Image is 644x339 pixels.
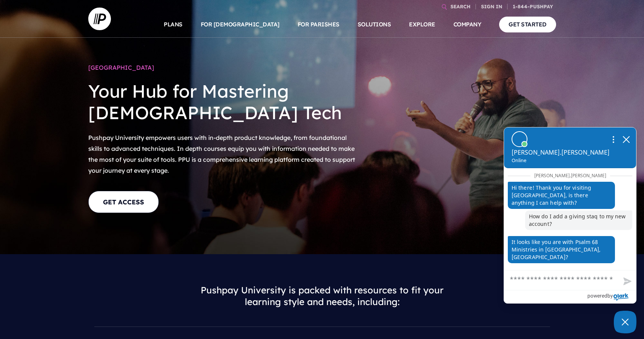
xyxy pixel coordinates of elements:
[587,291,607,301] span: powered
[88,134,355,174] span: Pushpay University empowers users with in-depth product knowledge, from foundational skills to ad...
[88,60,356,75] h1: [GEOGRAPHIC_DATA]
[607,291,613,301] span: by
[88,191,159,213] a: GET ACCESS
[499,17,556,32] a: GET STARTED
[620,134,632,144] button: close chatbox
[504,168,636,270] div: chat
[607,133,620,145] button: Open chat options menu
[190,278,454,314] h3: Pushpay University is packed with resources to fit your learning style and needs, including:
[512,157,610,164] p: Online
[88,75,356,129] h2: Your Hub for Mastering [DEMOGRAPHIC_DATA] Tech
[504,127,636,304] div: olark chatbox
[358,11,391,38] a: SOLUTIONS
[617,273,636,290] button: Send message
[525,210,632,230] p: How do I add a giving staq to my new account?
[614,311,636,333] button: Close Chatbox
[409,11,435,38] a: EXPLORE
[530,171,610,180] span: [PERSON_NAME].[PERSON_NAME]
[298,11,340,38] a: FOR PARISHES
[164,11,183,38] a: PLANS
[453,11,481,38] a: COMPANY
[512,148,610,157] p: [PERSON_NAME].[PERSON_NAME]
[201,11,280,38] a: FOR [DEMOGRAPHIC_DATA]
[508,236,615,263] p: It looks like you are with Psalm 68 Ministries in [GEOGRAPHIC_DATA], [GEOGRAPHIC_DATA]?
[508,182,615,209] p: Hi there! Thank you for visiting [GEOGRAPHIC_DATA], is there anything I can help with?
[587,290,636,303] a: Powered by Olark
